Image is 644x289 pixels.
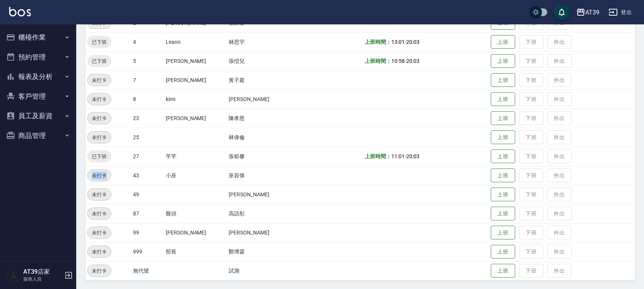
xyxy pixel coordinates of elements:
[88,229,111,237] span: 未打卡
[9,7,31,16] img: Logo
[88,133,111,141] span: 未打卡
[365,58,391,64] b: 上班時間：
[227,185,300,204] td: [PERSON_NAME]
[406,58,420,64] span: 20:03
[88,114,111,122] span: 未打卡
[491,35,515,49] button: 上班
[23,268,62,276] h5: AT39店家
[164,32,227,51] td: Leann
[164,242,227,261] td: 部長
[491,111,515,125] button: 上班
[164,51,227,71] td: [PERSON_NAME]
[88,267,111,275] span: 未打卡
[491,264,515,278] button: 上班
[491,226,515,240] button: 上班
[227,90,300,109] td: [PERSON_NAME]
[491,149,515,164] button: 上班
[3,126,73,146] button: 商品管理
[164,147,227,166] td: 芊芊
[585,8,599,17] div: AT39
[88,210,111,218] span: 未打卡
[227,223,300,242] td: [PERSON_NAME]
[164,204,227,223] td: 饅頭
[227,51,300,71] td: 張愷兒
[88,172,111,180] span: 未打卡
[554,5,569,20] button: save
[491,54,515,68] button: 上班
[164,71,227,90] td: [PERSON_NAME]
[131,128,164,147] td: 25
[406,153,420,159] span: 20:03
[87,153,111,161] span: 已下班
[491,207,515,221] button: 上班
[365,39,391,45] b: 上班時間：
[391,39,405,45] span: 13:01
[88,191,111,199] span: 未打卡
[227,166,300,185] td: 巫容偉
[227,128,300,147] td: 林偉倫
[391,58,405,64] span: 10:58
[491,73,515,87] button: 上班
[164,90,227,109] td: kimi
[227,71,300,90] td: 黃子庭
[131,51,164,71] td: 5
[131,223,164,242] td: 99
[227,204,300,223] td: 高語彤
[87,38,111,46] span: 已下班
[164,223,227,242] td: [PERSON_NAME]
[227,261,300,280] td: 試測
[88,248,111,256] span: 未打卡
[3,67,73,87] button: 報表及分析
[87,57,111,65] span: 已下班
[23,276,62,283] p: 服務人員
[88,76,111,84] span: 未打卡
[131,32,164,51] td: 4
[363,51,489,71] td: -
[491,169,515,183] button: 上班
[3,87,73,106] button: 客戶管理
[3,47,73,67] button: 預約管理
[3,106,73,126] button: 員工及薪資
[363,147,489,166] td: -
[227,109,300,128] td: 陳孝恩
[491,92,515,106] button: 上班
[131,147,164,166] td: 27
[606,5,635,19] button: 登出
[363,32,489,51] td: -
[491,245,515,259] button: 上班
[131,166,164,185] td: 43
[6,268,21,283] img: Person
[164,109,227,128] td: [PERSON_NAME]
[131,261,164,280] td: 無代號
[88,95,111,103] span: 未打卡
[491,188,515,202] button: 上班
[391,153,405,159] span: 11:01
[3,27,73,47] button: 櫃檯作業
[164,166,227,185] td: 小巫
[131,109,164,128] td: 23
[131,90,164,109] td: 8
[131,185,164,204] td: 49
[131,71,164,90] td: 7
[131,204,164,223] td: 87
[227,32,300,51] td: 林思宇
[573,5,602,20] button: AT39
[131,242,164,261] td: 999
[227,242,300,261] td: 鄭博霖
[227,147,300,166] td: 張郁馨
[491,130,515,144] button: 上班
[365,153,391,159] b: 上班時間：
[406,39,420,45] span: 20:03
